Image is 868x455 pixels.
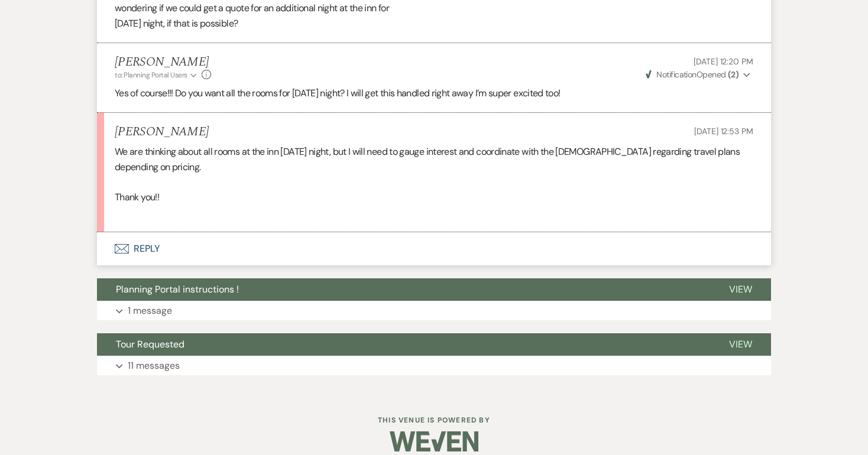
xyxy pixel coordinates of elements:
button: 1 message [97,301,771,321]
span: View [729,283,752,295]
p: 1 message [128,303,172,318]
span: to: Planning Portal Users [115,70,187,80]
button: View [710,333,771,356]
p: Yes of course!!! Do you want all the rooms for [DATE] night? I will get this handled right away I... [115,86,753,101]
span: View [729,338,752,350]
span: [DATE] 12:53 PM [694,126,753,136]
span: [DATE] 12:20 PM [694,56,753,67]
span: Notification [656,69,696,80]
span: Tour Requested [116,338,184,350]
p: 11 messages [128,358,180,373]
h5: [PERSON_NAME] [115,125,209,139]
span: Planning Portal instructions ! [116,283,239,295]
button: Tour Requested [97,333,710,356]
button: Reply [97,232,771,265]
div: We are thinking about all rooms at the inn [DATE] night, but I will need to gauge interest and co... [115,144,753,220]
button: View [710,278,771,301]
span: Opened [646,69,739,80]
h5: [PERSON_NAME] [115,55,211,70]
button: NotificationOpened (2) [644,69,753,81]
strong: ( 2 ) [728,69,739,80]
button: to: Planning Portal Users [115,70,199,80]
button: 11 messages [97,356,771,376]
button: Planning Portal instructions ! [97,278,710,301]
